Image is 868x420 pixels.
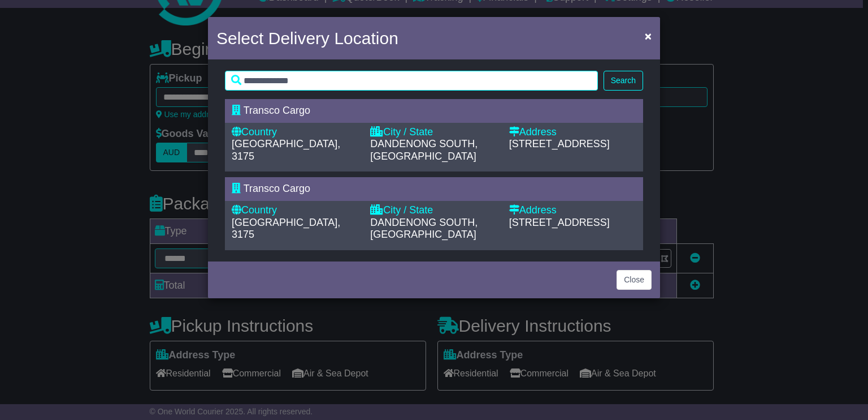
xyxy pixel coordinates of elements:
[509,204,636,217] div: Address
[617,270,652,290] button: Close
[244,183,310,194] span: Transco Cargo
[244,105,310,116] span: Transco Cargo
[232,126,359,139] div: Country
[216,25,398,51] h4: Select Delivery Location
[509,217,610,228] span: [STREET_ADDRESS]
[370,204,497,217] div: City / State
[370,126,497,139] div: City / State
[370,217,478,241] span: DANDENONG SOUTH, [GEOGRAPHIC_DATA]
[645,29,652,42] span: ×
[509,138,610,149] span: [STREET_ADDRESS]
[232,217,340,241] span: [GEOGRAPHIC_DATA], 3175
[509,126,636,139] div: Address
[370,138,478,162] span: DANDENONG SOUTH, [GEOGRAPHIC_DATA]
[604,71,643,91] button: Search
[232,204,359,217] div: Country
[639,24,657,48] button: Close
[232,138,340,162] span: [GEOGRAPHIC_DATA], 3175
